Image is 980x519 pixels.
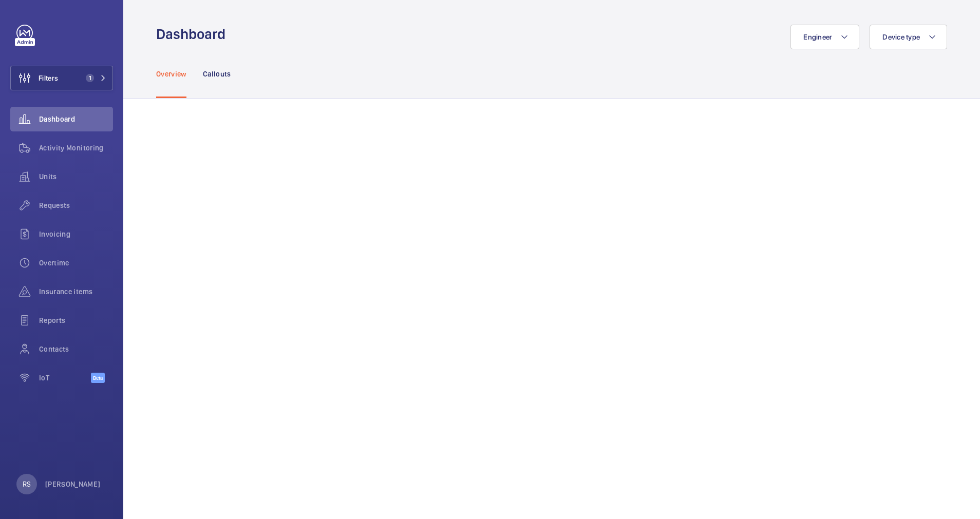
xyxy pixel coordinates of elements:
[39,315,113,325] span: Reports
[39,143,113,153] span: Activity Monitoring
[10,66,113,90] button: Filters1
[45,479,101,489] p: [PERSON_NAME]
[156,25,232,44] h1: Dashboard
[39,171,113,182] span: Units
[882,33,920,41] span: Device type
[91,373,105,383] span: Beta
[39,73,58,83] span: Filters
[39,286,113,297] span: Insurance items
[86,74,94,82] span: 1
[39,200,113,210] span: Requests
[23,479,31,489] p: RS
[39,373,91,383] span: IoT
[39,229,113,239] span: Invoicing
[156,69,186,79] p: Overview
[39,344,113,354] span: Contacts
[870,25,947,49] button: Device type
[39,258,113,268] span: Overtime
[203,69,231,79] p: Callouts
[790,25,859,49] button: Engineer
[39,114,113,124] span: Dashboard
[803,33,832,41] span: Engineer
